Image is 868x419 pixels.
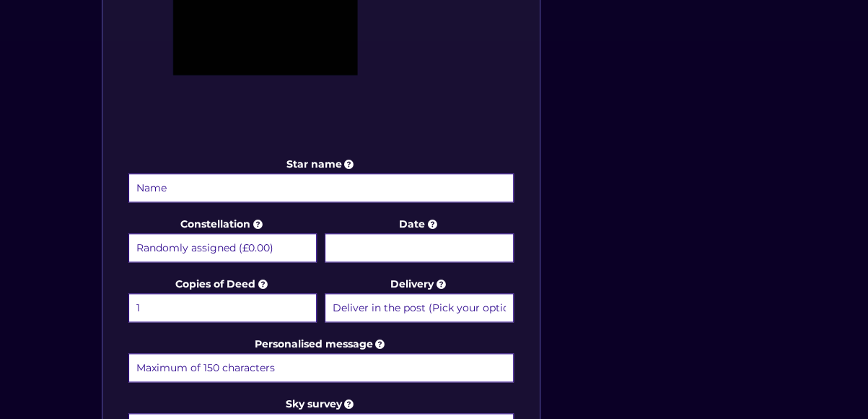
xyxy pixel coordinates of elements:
[128,353,514,382] input: Personalised message
[325,233,514,262] input: Date
[325,215,514,264] label: Date
[128,275,317,324] label: Copies of Deed
[325,293,514,322] select: Delivery
[128,233,317,262] select: Constellation
[128,293,317,322] select: Copies of Deed
[325,275,514,324] label: Delivery
[128,335,514,384] label: Personalised message
[128,215,317,264] label: Constellation
[286,397,356,410] a: Sky survey
[128,173,514,202] input: Star name
[128,155,514,204] label: Star name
